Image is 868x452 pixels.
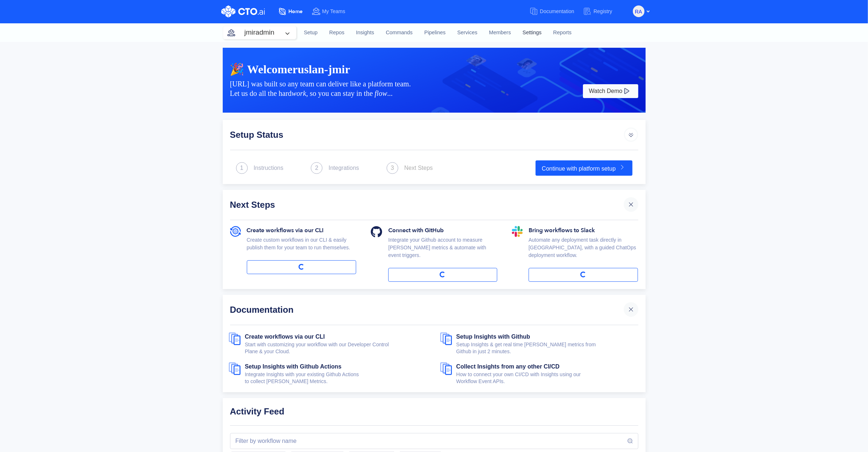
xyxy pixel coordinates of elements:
[245,334,325,343] a: Create workflows via our CLI
[323,23,350,43] a: Repos
[229,332,245,345] img: documents.svg
[245,363,342,373] a: Setup Insights with Github Actions
[223,26,296,39] button: jmiradmin
[622,87,631,96] img: play-white.svg
[312,5,354,18] a: My Teams
[547,23,577,43] a: Reports
[328,164,359,172] div: Integrations
[456,341,640,355] div: Setup Insights & get real time [PERSON_NAME] metrics from Github in just 2 minutes.
[419,23,451,43] a: Pipelines
[529,236,638,268] div: Automate any deployment task directly in [GEOGRAPHIC_DATA], with a guided ChatOps deployment work...
[633,5,645,17] button: RA
[529,226,638,236] div: Bring workflows to Slack
[245,371,428,385] div: Integrate Insights with your existing Github Actions to collect [PERSON_NAME] Metrics.
[627,306,635,313] img: cross.svg
[529,5,583,18] a: Documentation
[386,162,398,174] img: next_step.svg
[540,8,574,14] span: Documentation
[221,5,265,17] img: CTO.ai Logo
[583,5,621,18] a: Registry
[230,302,624,317] div: Documentation
[635,6,642,17] span: RA
[451,23,483,43] a: Services
[247,236,357,260] div: Create custom workflows in our CLI & easily publish them for your team to run themselves.
[517,23,547,43] a: Settings
[440,362,456,375] img: documents.svg
[380,23,419,43] a: Commands
[278,5,312,18] a: Home
[388,226,497,236] div: Connect with GitHub
[624,127,638,142] img: arrow_icon_default.svg
[483,23,517,43] a: Members
[593,8,612,14] span: Registry
[322,8,346,14] span: My Teams
[230,62,638,76] div: 🎉 Welcome ruslan-jmir
[440,332,456,345] img: documents.svg
[292,89,306,97] i: work
[311,162,323,174] img: next_step.svg
[289,8,303,15] span: Home
[298,23,324,43] a: Setup
[456,371,640,385] div: How to connect your own CI/CD with Insights using our Workflow Event APIs.
[230,197,624,212] div: Next Steps
[230,405,638,417] div: Activity Feed
[627,201,635,208] img: cross.svg
[235,437,627,445] input: Search
[388,236,497,268] div: Integrate your Github account to measure [PERSON_NAME] metrics & automate with event triggers.
[583,84,638,98] button: Watch Demo
[404,164,433,172] div: Next Steps
[245,341,428,355] div: Start with customizing your workflow with our Developer Control Plane & your Cloud.
[375,89,387,97] i: flow
[254,164,284,172] div: Instructions
[456,334,530,343] a: Setup Insights with Github
[350,23,380,43] a: Insights
[236,162,248,174] img: next_step.svg
[536,160,632,176] a: Continue with platform setup
[229,362,245,375] img: documents.svg
[456,363,560,373] a: Collect Insights from any other CI/CD
[247,226,324,235] span: Create workflows via our CLI
[230,79,581,98] div: [URL] was built so any team can deliver like a platform team. Let us do all the hard , so you can...
[230,127,624,142] div: Setup Status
